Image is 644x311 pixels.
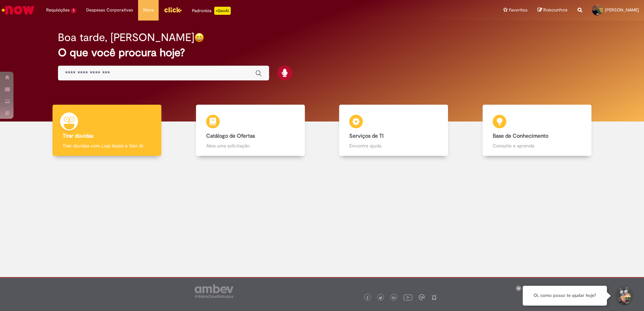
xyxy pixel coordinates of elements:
img: click_logo_yellow_360x200.png [164,5,182,15]
span: More [143,7,154,13]
b: Base de Conhecimento [493,133,548,139]
a: Rascunhos [538,7,568,13]
span: Requisições [46,7,70,13]
img: logo_footer_workplace.png [419,294,425,300]
b: Serviços de TI [349,133,384,139]
img: logo_footer_ambev_rotulo_gray.png [195,284,233,298]
p: Tirar dúvidas com Lupi Assist e Gen Ai [63,142,151,149]
span: Despesas Corporativas [86,7,133,13]
img: logo_footer_twitter.png [379,296,382,300]
div: Oi, como posso te ajudar hoje? [523,286,607,306]
img: logo_footer_youtube.png [404,293,412,302]
img: ServiceNow [1,3,35,17]
a: Serviços de TI Encontre ajuda [322,105,465,156]
p: Consulte e aprenda [493,142,581,149]
b: Tirar dúvidas [63,133,93,139]
img: logo_footer_facebook.png [366,296,369,300]
a: Catálogo de Ofertas Abra uma solicitação [179,105,322,156]
a: Tirar dúvidas Tirar dúvidas com Lupi Assist e Gen Ai [35,105,179,156]
p: Encontre ajuda [349,142,438,149]
h2: O que você procura hoje? [58,47,586,59]
a: Base de Conhecimento Consulte e aprenda [465,105,609,156]
span: Favoritos [509,7,527,13]
img: logo_footer_linkedin.png [392,296,395,300]
span: Rascunhos [543,7,568,13]
p: Abra uma solicitação [206,142,295,149]
div: Padroniza [192,7,231,15]
p: +GenAi [214,7,231,15]
button: Iniciar Conversa de Suporte [614,286,634,306]
img: happy-face.png [194,33,204,42]
b: Catálogo de Ofertas [206,133,255,139]
img: logo_footer_naosei.png [431,294,437,300]
span: 1 [71,8,76,13]
h2: Boa tarde, [PERSON_NAME] [58,32,194,43]
span: [PERSON_NAME] [605,7,639,13]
